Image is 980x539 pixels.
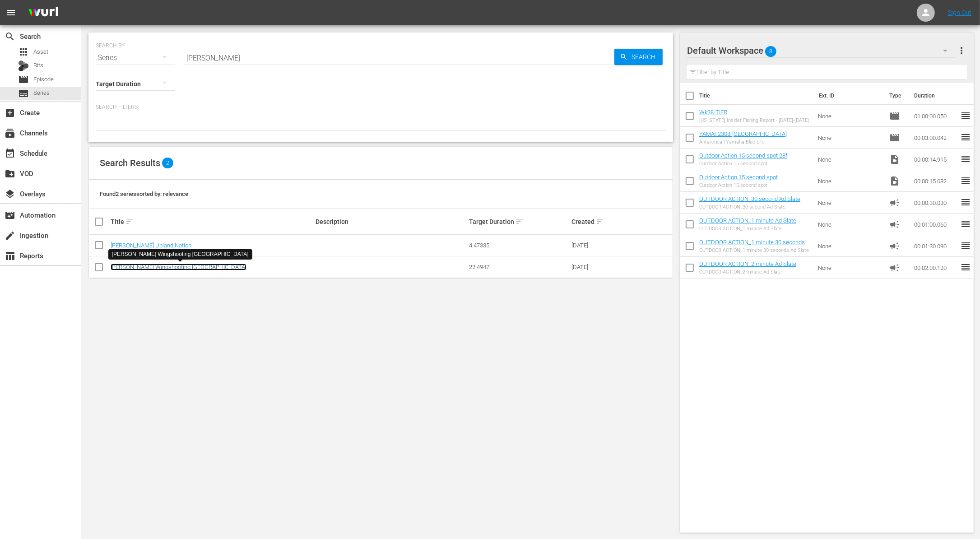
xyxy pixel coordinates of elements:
[956,45,967,56] span: more_vert
[162,158,173,168] span: 2
[571,216,620,227] div: Created
[111,216,313,227] div: Title
[22,2,65,23] img: ans4CAIJ8jUAAAAAAAAAAAAAAAAAAAAAAAAgQb4GAAAAAAAAAAAAAAAAAAAAAAAAJMjXAAAAAAAAAAAAAAAAAAAAAAAAgAT5G...
[33,88,50,98] span: Series
[815,214,886,235] td: None
[956,40,967,61] button: more_vert
[910,105,960,127] td: 01:00:00.050
[960,110,971,121] span: reorder
[699,260,796,267] a: OUTDOOR ACTION_2 minute Ad Slate
[96,103,666,111] p: Search Filters:
[815,127,886,149] td: None
[571,264,620,270] div: [DATE]
[889,262,900,273] span: Ad
[5,251,15,261] span: Reports
[815,105,886,127] td: None
[815,257,886,279] td: None
[5,128,15,139] span: Channels
[516,218,524,226] span: sort
[100,191,188,197] span: Found 2 series sorted by: relevance
[571,242,620,249] div: [DATE]
[813,83,884,108] th: Ext. ID
[815,235,886,257] td: None
[765,42,776,61] span: 8
[699,152,787,159] a: Outdoor Action 15 second spot 28f
[884,83,909,108] th: Type
[687,38,956,63] div: Default Workspace
[18,46,29,57] span: Asset
[469,264,569,270] div: 22.4947
[5,31,15,42] span: Search
[910,235,960,257] td: 00:01:30.090
[948,9,971,16] a: Sign Out
[614,49,663,65] button: Search
[5,148,15,159] span: Schedule
[699,195,800,202] a: OUTDOOR ACTION_30 second Ad Slate
[889,132,900,143] span: Episode
[316,218,466,225] div: Description
[960,240,971,251] span: reorder
[5,7,16,18] span: menu
[5,107,15,118] span: Create
[33,61,43,70] span: Bits
[596,218,604,226] span: sort
[699,239,808,252] a: OUTDOOR ACTION_1 minute 30 seconds Ad Slate
[33,47,48,56] span: Asset
[960,132,971,143] span: reorder
[18,60,29,71] div: Bits
[815,192,886,214] td: None
[699,182,778,188] div: Outdoor Action 15 second spot
[699,83,813,108] th: Title
[699,109,727,116] a: Wk38-TIFR
[910,170,960,192] td: 00:00:15.082
[910,214,960,235] td: 00:01:00.060
[960,262,971,273] span: reorder
[889,241,900,251] span: Ad
[815,149,886,170] td: None
[5,189,15,200] span: Overlays
[909,83,963,108] th: Duration
[111,264,246,270] a: [PERSON_NAME] Wingshooting [GEOGRAPHIC_DATA]
[125,218,134,226] span: sort
[699,247,811,253] div: OUTDOOR ACTION_1 minute 30 seconds Ad Slate
[5,168,15,179] span: VOD
[33,75,54,84] span: Episode
[960,175,971,186] span: reorder
[910,257,960,279] td: 00:02:00.120
[889,111,900,121] span: Episode
[910,127,960,149] td: 00:03:00.042
[960,218,971,229] span: reorder
[100,158,160,168] span: Search Results
[5,230,15,241] span: Ingestion
[5,210,15,221] span: Automation
[96,45,175,70] div: Series
[889,176,900,186] span: Video
[111,242,191,249] a: [PERSON_NAME] Upland Nation
[699,226,796,232] div: OUTDOOR ACTION_1 minute Ad Slate
[889,219,900,230] span: Ad
[628,49,663,65] span: Search
[112,251,249,258] div: [PERSON_NAME] Wingshooting [GEOGRAPHIC_DATA]
[699,139,787,145] div: Antarctica | Yamaha Blue Life
[699,130,787,137] a: YAMAT2308-[GEOGRAPHIC_DATA]
[699,269,796,275] div: OUTDOOR ACTION_2 minute Ad Slate
[960,197,971,208] span: reorder
[699,117,809,123] div: [US_STATE] Insider Fishing Report - [DATE]-[DATE]
[469,242,569,249] div: 4.47335
[699,174,778,181] a: Outdoor Action 15 second spot
[910,192,960,214] td: 00:00:30.030
[910,149,960,170] td: 00:00:14.915
[699,204,800,210] div: OUTDOOR ACTION_30 second Ad Slate
[699,217,796,224] a: OUTDOOR ACTION_1 minute Ad Slate
[815,170,886,192] td: None
[18,88,29,99] span: Series
[889,197,900,208] span: Ad
[960,153,971,164] span: reorder
[889,154,900,165] span: Video
[469,216,569,227] div: Target Duration
[18,74,29,85] span: Episode
[699,161,787,167] div: Outdoor Action 15 second spot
